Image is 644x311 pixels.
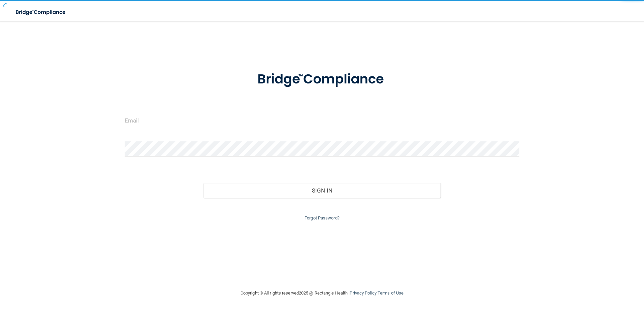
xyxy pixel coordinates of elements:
a: Terms of Use [378,290,404,296]
a: Forgot Password? [304,215,340,220]
img: bridge_compliance_login_screen.278c3ca4.svg [244,62,400,97]
div: Copyright © All rights reserved 2025 @ Rectangle Health | | [199,282,445,304]
a: Privacy Policy [350,290,376,296]
img: bridge_compliance_login_screen.278c3ca4.svg [10,5,72,19]
button: Sign In [203,183,441,198]
input: Email [125,113,520,128]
